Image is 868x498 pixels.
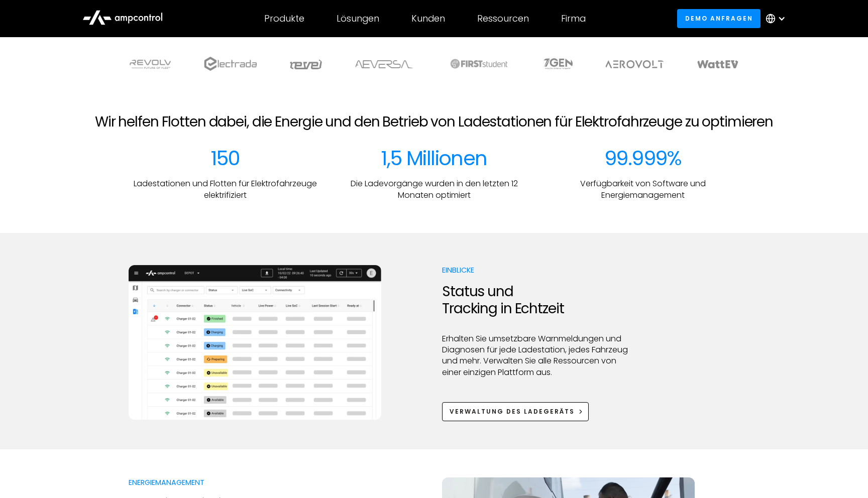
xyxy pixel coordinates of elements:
[337,13,379,24] div: Lösungen
[264,13,304,24] div: Produkte
[204,57,257,71] img: electrada logo
[442,265,635,275] p: Einblicke
[450,407,575,416] div: Verwaltung des Ladegeräts
[338,178,530,201] p: Die Ladevorgänge wurden in den letzten 12 Monaten optimiert
[605,60,665,68] img: Aerovolt Logo
[561,13,586,24] div: Firma
[381,146,487,170] div: 1,5 Millionen
[697,60,739,68] img: WattEV logo
[442,283,635,317] h2: Status und Tracking in Echtzeit
[604,146,682,170] div: 99.999%
[129,477,322,487] p: Energiemanagement
[210,146,240,170] div: 150
[442,333,635,379] p: Erhalten Sie umsetzbare Warnmeldungen und Diagnosen für jede Ladestation, jedes Fahrzeug und mehr...
[95,113,773,131] h2: Wir helfen Flotten dabei, die Energie und den Betrieb von Ladestationen für Elektrofahrzeuge zu o...
[547,178,739,201] p: Verfügbarkeit von Software und Energiemanagement
[442,402,589,421] a: Verwaltung des Ladegeräts
[477,13,529,24] div: Ressourcen
[677,9,761,28] a: Demo anfragen
[411,13,445,24] div: Kunden
[129,178,321,201] p: Ladestationen und Flotten für Elektrofahrzeuge elektrifiziert
[129,265,381,420] img: Ampcontrol EV charging management system for on time departure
